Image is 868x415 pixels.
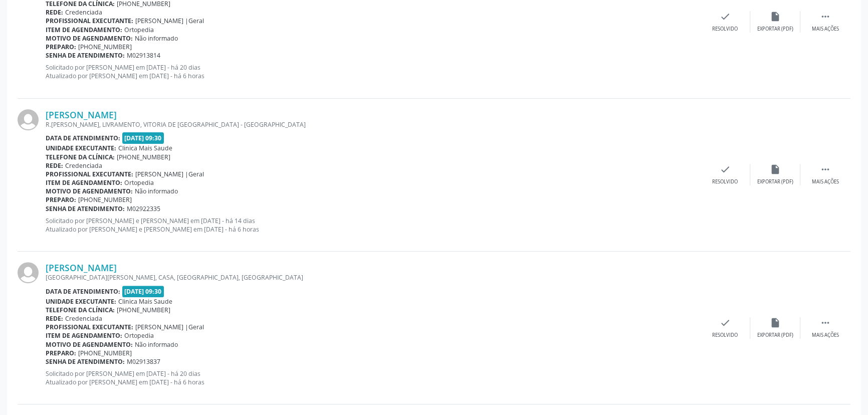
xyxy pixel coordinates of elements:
i:  [820,11,831,22]
span: Clinica Mais Saude [118,297,172,306]
div: Resolvido [712,26,738,33]
b: Item de agendamento: [46,331,122,340]
span: [DATE] 09:30 [122,132,164,144]
p: Solicitado por [PERSON_NAME] e [PERSON_NAME] em [DATE] - há 14 dias Atualizado por [PERSON_NAME] ... [46,217,700,234]
b: Motivo de agendamento: [46,34,133,43]
span: [PHONE_NUMBER] [78,349,132,357]
span: Não informado [135,340,178,349]
span: M02922335 [127,204,160,213]
div: Resolvido [712,178,738,185]
b: Senha de atendimento: [46,357,125,366]
span: Ortopedia [124,26,154,34]
div: R.[PERSON_NAME], LIVRAMENTO, VITORIA DE [GEOGRAPHIC_DATA] - [GEOGRAPHIC_DATA] [46,120,700,129]
span: [PHONE_NUMBER] [117,306,170,314]
b: Senha de atendimento: [46,204,125,213]
i:  [820,164,831,175]
b: Unidade executante: [46,297,116,306]
span: [PHONE_NUMBER] [78,195,132,204]
span: M02913814 [127,51,160,60]
span: M02913837 [127,357,160,366]
b: Motivo de agendamento: [46,340,133,349]
a: [PERSON_NAME] [46,109,117,120]
b: Rede: [46,314,63,323]
b: Telefone da clínica: [46,153,115,161]
img: img [18,262,39,283]
span: [DATE] 09:30 [122,286,164,297]
i: check [720,317,731,328]
i: insert_drive_file [770,11,781,22]
img: img [18,109,39,130]
b: Preparo: [46,195,76,204]
b: Item de agendamento: [46,26,122,34]
span: [PERSON_NAME] |Geral [135,170,204,178]
i: insert_drive_file [770,317,781,328]
div: Mais ações [812,26,839,33]
b: Senha de atendimento: [46,51,125,60]
a: [PERSON_NAME] [46,262,117,273]
span: Ortopedia [124,331,154,340]
b: Unidade executante: [46,144,116,152]
span: Clinica Mais Saude [118,144,172,152]
span: Credenciada [65,314,102,323]
span: Credenciada [65,161,102,170]
div: Resolvido [712,332,738,339]
b: Item de agendamento: [46,178,122,187]
div: Exportar (PDF) [757,178,793,185]
i: check [720,11,731,22]
i: check [720,164,731,175]
b: Preparo: [46,43,76,51]
i: insert_drive_file [770,164,781,175]
b: Preparo: [46,349,76,357]
div: [GEOGRAPHIC_DATA][PERSON_NAME], CASA, [GEOGRAPHIC_DATA], [GEOGRAPHIC_DATA] [46,273,700,282]
span: [PERSON_NAME] |Geral [135,323,204,331]
b: Profissional executante: [46,170,133,178]
span: [PHONE_NUMBER] [78,43,132,51]
div: Mais ações [812,178,839,185]
span: [PHONE_NUMBER] [117,153,170,161]
b: Data de atendimento: [46,134,120,142]
div: Exportar (PDF) [757,332,793,339]
b: Data de atendimento: [46,287,120,296]
div: Exportar (PDF) [757,26,793,33]
span: Credenciada [65,8,102,17]
p: Solicitado por [PERSON_NAME] em [DATE] - há 20 dias Atualizado por [PERSON_NAME] em [DATE] - há 6... [46,63,700,80]
b: Profissional executante: [46,323,133,331]
div: Mais ações [812,332,839,339]
b: Rede: [46,8,63,17]
i:  [820,317,831,328]
span: [PERSON_NAME] |Geral [135,17,204,25]
span: Não informado [135,187,178,195]
b: Rede: [46,161,63,170]
span: Não informado [135,34,178,43]
p: Solicitado por [PERSON_NAME] em [DATE] - há 20 dias Atualizado por [PERSON_NAME] em [DATE] - há 6... [46,369,700,386]
b: Profissional executante: [46,17,133,25]
b: Telefone da clínica: [46,306,115,314]
span: Ortopedia [124,178,154,187]
b: Motivo de agendamento: [46,187,133,195]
